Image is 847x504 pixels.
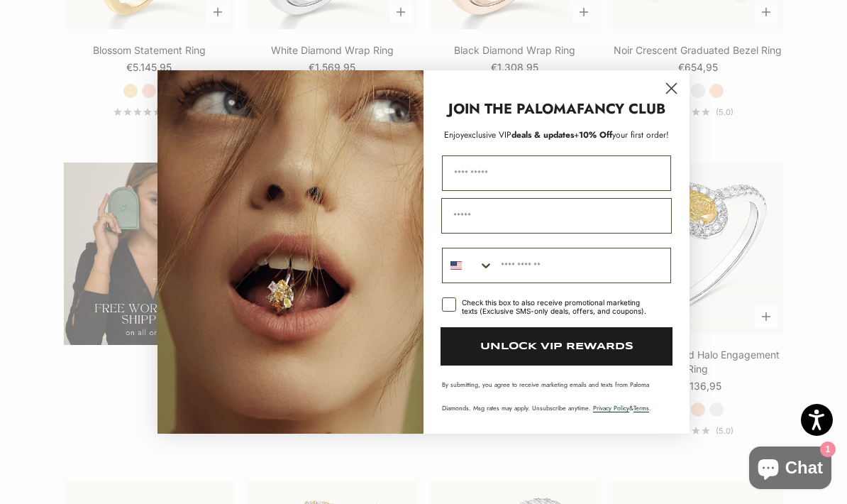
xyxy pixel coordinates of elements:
strong: FANCY CLUB [577,99,665,119]
img: United States [450,260,462,271]
img: Loading... [157,70,423,434]
div: Check this box to also receive promotional marketing texts (Exclusive SMS-only deals, offers, and... [462,298,654,315]
button: Search Countries [443,248,494,283]
button: UNLOCK VIP REWARDS [441,327,672,366]
input: Email [441,198,672,234]
button: Close dialog [659,76,684,101]
a: Privacy Policy [593,403,629,412]
strong: JOIN THE PALOMA [448,99,577,119]
input: Phone Number [494,248,670,283]
a: Terms [633,403,649,412]
input: First Name [442,155,671,191]
span: & . [593,403,651,412]
p: By submitting, you agree to receive marketing emails and texts from Paloma Diamonds. Msg rates ma... [442,380,671,412]
span: exclusive VIP [464,128,511,141]
span: + your first order! [574,128,669,141]
span: deals & updates [464,128,574,141]
span: Enjoy [444,128,464,141]
span: 10% Off [579,128,612,141]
